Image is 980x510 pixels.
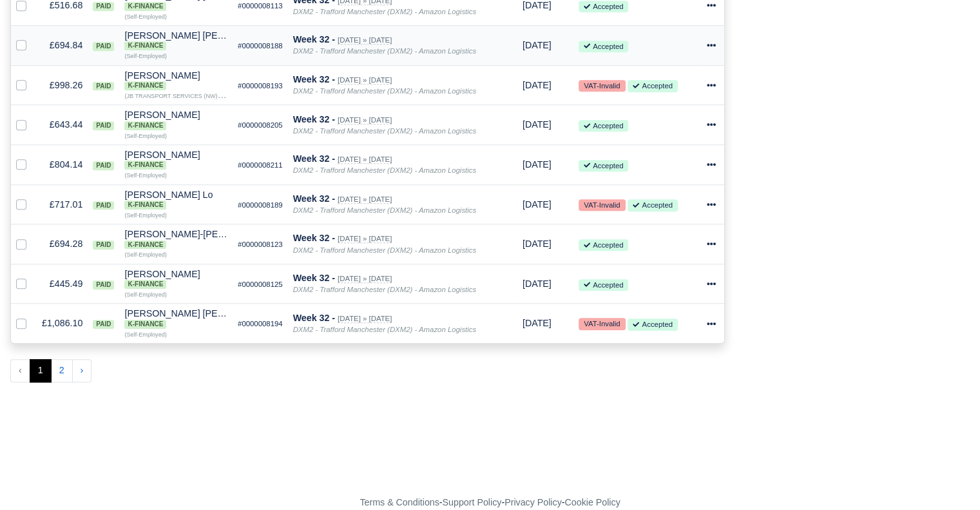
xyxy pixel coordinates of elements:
small: #0000008205 [238,121,283,129]
strong: Week 32 - [293,193,335,204]
span: K-Finance [124,121,166,130]
small: [DATE] » [DATE] [338,275,392,283]
a: Cookie Policy [564,497,620,507]
strong: Week 32 - [293,34,335,44]
span: paid [93,2,114,11]
small: (Self-Employed) [124,14,166,20]
span: paid [93,161,114,170]
span: K-Finance [124,41,166,50]
span: K-Finance [124,2,166,11]
strong: Week 32 - [293,273,335,283]
td: £804.14 [37,144,88,184]
small: Accepted [579,41,628,52]
small: VAT-Invalid [579,80,625,92]
small: Accepted [579,160,628,172]
td: £694.84 [37,26,88,66]
strong: Week 32 - [293,114,335,124]
button: 2 [51,359,73,382]
td: £445.49 [37,264,88,304]
small: Accepted [628,199,677,211]
span: 1 day ago [523,159,552,170]
span: paid [93,240,114,250]
span: 1 day ago [523,80,552,90]
div: [PERSON_NAME] [PERSON_NAME] [124,31,227,50]
small: #0000008189 [238,201,283,209]
span: K-Finance [124,240,166,250]
i: DXM2 - Trafford Manchester (DXM2) - Amazon Logistics [293,246,476,254]
span: K-Finance [124,320,166,329]
a: Terms & Conditions [360,497,439,507]
strong: Week 32 - [293,233,335,243]
div: [PERSON_NAME] K-Finance [124,71,227,90]
a: Privacy Policy [504,497,562,507]
button: Next » [72,359,92,382]
a: Support Policy [443,497,502,507]
div: - - - [123,495,858,510]
div: [PERSON_NAME] [124,270,227,289]
small: Accepted [579,279,628,291]
i: DXM2 - Trafford Manchester (DXM2) - Amazon Logistics [293,8,476,15]
small: #0000008125 [238,280,283,288]
small: [DATE] » [DATE] [338,195,392,204]
span: paid [93,121,114,130]
small: (Self-Employed) [124,251,166,258]
td: £998.26 [37,65,88,105]
small: Accepted [628,80,677,92]
small: (Self-Employed) [124,291,166,298]
span: 1 [30,359,52,382]
span: paid [93,201,114,210]
td: £643.44 [37,105,88,145]
div: [PERSON_NAME] [PERSON_NAME] K-Finance [124,309,227,328]
small: #0000008188 [238,42,283,50]
span: K-Finance [124,201,166,210]
i: DXM2 - Trafford Manchester (DXM2) - Amazon Logistics [293,87,476,95]
strong: Week 32 - [293,74,335,84]
span: 1 day ago [523,279,552,289]
iframe: Chat Widget [916,448,980,510]
span: K-Finance [124,161,166,170]
small: [DATE] » [DATE] [338,155,392,164]
div: [PERSON_NAME] [124,150,227,170]
i: DXM2 - Trafford Manchester (DXM2) - Amazon Logistics [293,326,476,333]
span: 1 day ago [523,318,552,328]
span: 1 day ago [523,119,552,130]
td: £694.28 [37,224,88,264]
small: [DATE] » [DATE] [338,116,392,124]
small: (Self-Employed) [124,133,166,139]
span: 1 day ago [523,40,552,50]
small: (Self-Employed) [124,212,166,219]
span: 1 day ago [523,239,552,249]
small: Accepted [579,239,628,251]
small: (Self-Employed) [124,172,166,179]
small: (Self-Employed) [124,331,166,338]
small: [DATE] » [DATE] [338,76,392,84]
small: [DATE] » [DATE] [338,36,392,44]
div: [PERSON_NAME] K-Finance [124,270,227,289]
div: [PERSON_NAME] [124,110,227,130]
i: DXM2 - Trafford Manchester (DXM2) - Amazon Logistics [293,127,476,135]
span: 1 day ago [523,199,552,210]
small: [DATE] » [DATE] [338,315,392,323]
div: [PERSON_NAME]-[PERSON_NAME] [124,230,227,249]
small: (JB TRANSPORT SERVICES (NW) LTD ) [124,90,233,100]
span: paid [93,82,114,91]
small: Accepted [579,120,628,132]
small: #0000008211 [238,161,283,169]
span: K-Finance [124,81,166,90]
small: Accepted [628,319,677,330]
span: paid [93,320,114,329]
small: [DATE] » [DATE] [338,235,392,243]
div: [PERSON_NAME]-[PERSON_NAME] K-Finance [124,230,227,249]
td: £1,086.10 [37,304,88,343]
small: (Self-Employed) [124,53,166,59]
div: [PERSON_NAME] K-Finance [124,110,227,130]
i: DXM2 - Trafford Manchester (DXM2) - Amazon Logistics [293,286,476,293]
small: Accepted [579,1,628,12]
i: DXM2 - Trafford Manchester (DXM2) - Amazon Logistics [293,206,476,214]
small: VAT-Invalid [579,199,625,211]
i: DXM2 - Trafford Manchester (DXM2) - Amazon Logistics [293,166,476,174]
small: #0000008193 [238,82,283,90]
div: [PERSON_NAME] Lo K-Finance [124,190,227,210]
small: VAT-Invalid [579,318,625,329]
